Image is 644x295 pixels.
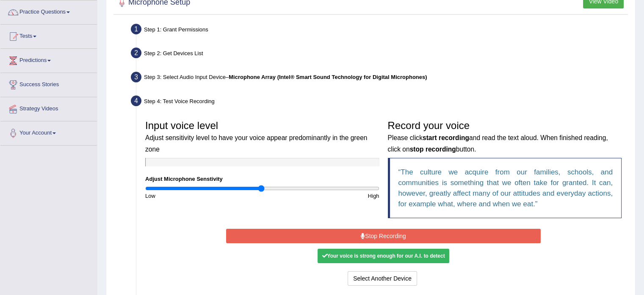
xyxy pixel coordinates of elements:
[388,134,608,152] small: Please click and read the text aloud. When finished reading, click on button.
[226,74,427,80] span: –
[127,21,631,40] div: Step 1: Grant Permissions
[398,168,613,208] q: The culture we acquire from our families, schools, and communities is something that we often tak...
[141,192,262,200] div: Low
[318,249,449,263] div: Your voice is strong enough for our A.I. to detect
[127,69,631,88] div: Step 3: Select Audio Input Device
[145,134,367,152] small: Adjust sensitivity level to have your voice appear predominantly in the green zone
[262,192,383,200] div: High
[0,49,97,70] a: Predictions
[423,134,469,141] b: start recording
[145,175,223,183] label: Adjust Microphone Senstivity
[0,73,97,94] a: Success Stories
[229,74,427,80] b: Microphone Array (Intel® Smart Sound Technology for Digital Microphones)
[410,146,456,153] b: stop recording
[145,120,379,154] h3: Input voice level
[127,93,631,112] div: Step 4: Test Voice Recording
[226,229,541,243] button: Stop Recording
[0,25,97,46] a: Tests
[0,121,97,143] a: Your Account
[348,271,417,286] button: Select Another Device
[0,0,97,22] a: Practice Questions
[388,120,622,154] h3: Record your voice
[0,97,97,118] a: Strategy Videos
[127,45,631,64] div: Step 2: Get Devices List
